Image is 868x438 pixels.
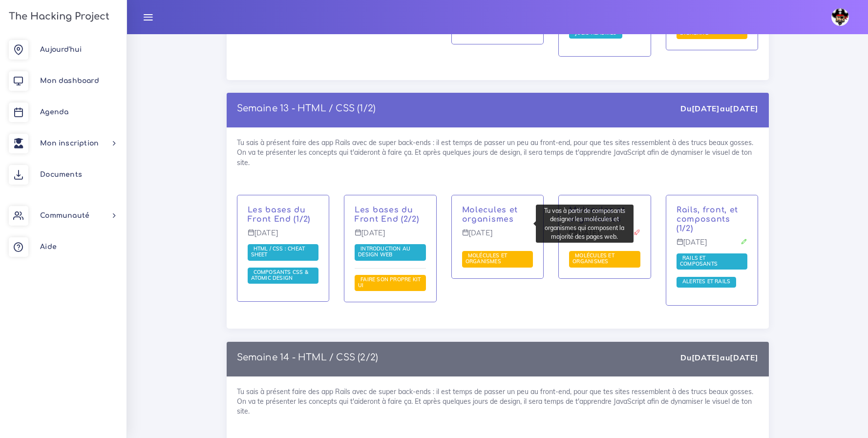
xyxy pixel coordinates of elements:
[227,127,769,329] div: Tu sais à présent faire des app Rails avec de super back-ends : il est temps de passer un peu au ...
[237,104,376,113] a: Semaine 13 - HTML / CSS (1/2)
[692,353,720,362] strong: [DATE]
[680,255,720,268] a: Rails et composants
[536,205,634,243] div: Tu vas à partir de composants designer les molécules et organismes qui composent la majorité des ...
[248,206,311,224] a: Les bases du Front End (1/2)
[680,254,720,267] span: Rails et composants
[831,8,849,26] img: avatar
[40,108,68,116] span: Agenda
[40,46,82,53] span: Aujourd'hui
[248,229,319,245] p: [DATE]
[237,352,379,363] p: Semaine 14 - HTML / CSS (2/2)
[462,229,533,245] p: [DATE]
[251,245,305,258] span: HTML / CSS : cheat sheet
[355,229,426,245] p: [DATE]
[6,11,109,22] h3: The Hacking Project
[730,353,758,362] strong: [DATE]
[466,252,508,265] span: Molécules et organismes
[692,104,720,113] strong: [DATE]
[358,276,421,289] a: Faire son propre kit UI
[680,103,758,114] div: Du au
[572,252,614,265] span: Molécules et organismes
[730,104,758,113] strong: [DATE]
[358,276,421,289] span: Faire son propre kit UI
[680,278,733,285] span: Alertes et Rails
[680,12,732,36] span: Création d'un interface administrateur à Evenbrite
[680,278,733,285] a: Alertes et Rails
[572,252,614,265] a: Molécules et organismes
[358,246,410,258] a: Introduction au design web
[677,206,738,233] a: Rails, front, et composants (1/2)
[251,246,305,258] a: HTML / CSS : cheat sheet
[355,206,419,224] a: Les bases du Front End (2/2)
[251,269,308,282] a: Composants CSS & Atomic Design
[40,140,99,147] span: Mon inscription
[40,171,82,178] span: Documents
[677,238,748,254] p: [DATE]
[40,243,57,250] span: Aide
[251,269,308,281] span: Composants CSS & Atomic Design
[40,77,99,84] span: Mon dashboard
[466,252,508,265] a: Molécules et organismes
[358,245,410,258] span: Introduction au design web
[40,212,89,219] span: Communauté
[680,352,758,363] div: Du au
[572,29,619,36] span: Jolis READMEs
[462,206,518,224] a: Molecules et organismes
